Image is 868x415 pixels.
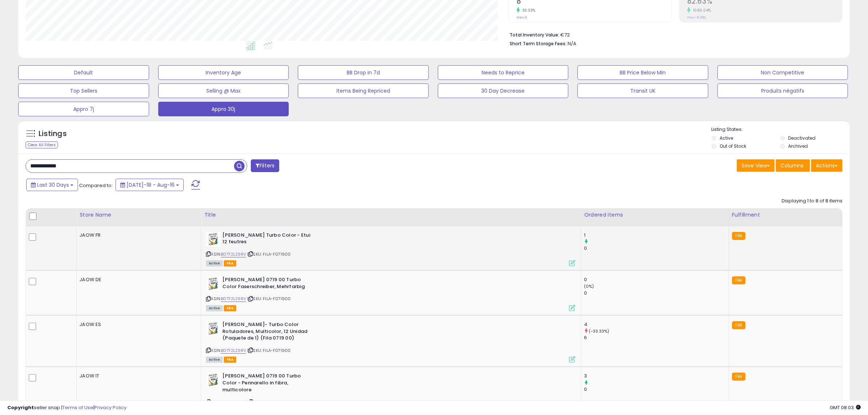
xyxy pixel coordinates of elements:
p: Listing States: [712,126,850,133]
div: ASIN: [206,276,575,310]
a: Terms of Use [62,404,93,411]
span: FBA [224,260,236,267]
button: Last 30 Days [26,179,78,191]
a: B07F2L29RV [221,296,246,302]
li: €72 [510,30,837,39]
div: 0 [584,290,729,296]
small: 1086.04% [690,8,711,13]
a: Privacy Policy [94,404,126,411]
div: ASIN: [206,321,575,362]
span: Columns [781,162,803,169]
small: FBA [732,232,746,240]
span: All listings currently available for purchase on Amazon [206,305,223,311]
button: Inventory Age [158,65,289,80]
label: Archived [789,143,808,149]
button: Appro 30j [158,102,289,116]
small: (-33.33%) [589,328,609,334]
div: JAOW FR [79,232,195,238]
img: 5178BKSt8QL._SL40_.jpg [206,232,221,247]
div: Store Name [79,211,198,219]
button: 30 Day Decrease [438,84,569,98]
span: | SKU: FILA-F071900 [247,251,291,257]
button: Transit UK [577,84,708,98]
div: JAOW IT [79,373,195,379]
button: Top Sellers [18,84,149,98]
label: Active [720,135,733,141]
span: All listings currently available for purchase on Amazon [206,260,223,267]
div: Clear All Filters [26,141,58,148]
label: Deactivated [789,135,816,141]
b: [PERSON_NAME] 0719 00 Turbo Color Faserschreiber, Mehrfarbig [222,276,311,292]
button: Save View [737,159,775,172]
div: 0 [584,386,729,393]
a: B07F2L29RV [221,348,246,354]
small: (0%) [584,283,594,289]
button: BB Price Below Min [577,65,708,80]
span: Last 30 Days [37,181,69,189]
b: [PERSON_NAME] Turbo Color - Etui 12 feutres [222,232,311,247]
div: 3 [584,373,729,379]
div: seller snap | | [7,404,126,411]
b: [PERSON_NAME]- Turbo Color Rotuladores, Multicolor, 12 Unidad (Paquete de 1) (Fila 0719 00) [222,321,311,344]
div: JAOW ES [79,321,195,328]
button: Non Competitive [717,65,848,80]
button: Needs to Reprice [438,65,569,80]
img: 5178BKSt8QL._SL40_.jpg [206,321,221,336]
div: 6 [584,334,729,341]
button: [DATE]-18 - Aug-16 [116,179,184,191]
button: Default [18,65,149,80]
button: Columns [776,159,810,172]
span: | SKU: FILA-F071900 [247,348,291,353]
span: N/A [568,40,576,47]
div: Fulfillment [732,211,839,219]
span: | SKU: FILA-F071900 [247,296,291,302]
b: [PERSON_NAME] 0719 00 Turbo Color - Pennarello in fibra, multicolore [222,373,311,395]
button: Selling @ Max [158,84,289,98]
small: FBA [732,373,746,381]
button: Produits négatifs [717,84,848,98]
small: Prev: -8.38% [687,15,706,20]
img: 5178BKSt8QL._SL40_.jpg [206,373,221,387]
small: FBA [732,276,746,284]
span: FBA [224,305,236,311]
div: 0 [584,245,729,252]
small: Prev: 6 [517,15,527,20]
span: [DATE]-18 - Aug-16 [126,181,175,189]
div: Displaying 1 to 8 of 8 items [782,198,842,205]
div: Ordered Items [584,211,726,219]
span: FBA [224,357,236,363]
button: Items Being Repriced [298,84,429,98]
span: 2025-09-16 08:03 GMT [830,404,861,411]
div: 4 [584,321,729,328]
strong: Copyright [7,404,34,411]
span: All listings currently available for purchase on Amazon [206,357,223,363]
span: Compared to: [79,182,113,189]
small: FBA [732,321,746,329]
div: ASIN: [206,232,575,266]
small: 33.33% [520,8,536,13]
img: 5178BKSt8QL._SL40_.jpg [206,276,221,291]
div: 1 [584,232,729,238]
a: B07F2L29RV [221,251,246,257]
button: Actions [811,159,842,172]
button: Appro 7j [18,102,149,116]
div: JAOW DE [79,276,195,283]
label: Out of Stock [720,143,746,149]
div: Title [204,211,578,219]
div: 0 [584,276,729,283]
h5: Listings [39,129,67,139]
b: Short Term Storage Fees: [510,40,567,47]
b: Total Inventory Value: [510,32,559,38]
button: BB Drop in 7d [298,65,429,80]
button: Filters [251,159,279,172]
